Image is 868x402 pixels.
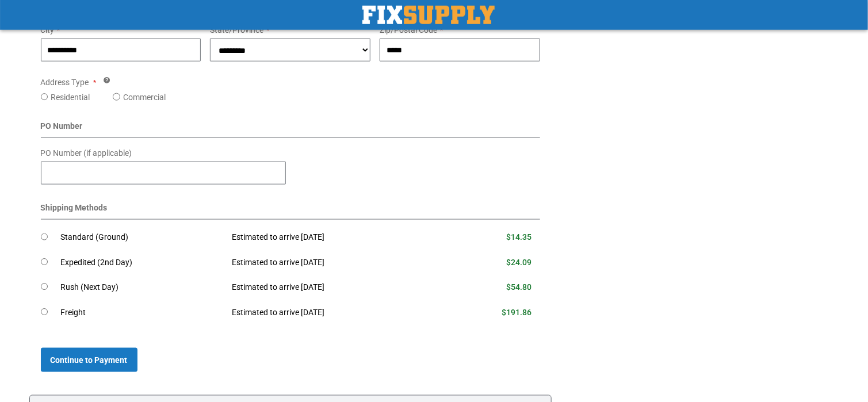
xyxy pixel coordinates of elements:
[223,275,445,300] td: Estimated to arrive [DATE]
[362,6,495,24] a: store logo
[61,275,224,300] td: Rush (Next Day)
[506,232,531,242] span: $14.35
[223,250,445,275] td: Estimated to arrive [DATE]
[41,148,132,158] span: PO Number (if applicable)
[502,308,531,317] span: $191.86
[41,25,55,35] span: City
[61,225,224,250] td: Standard (Ground)
[51,91,90,103] label: Residential
[41,78,89,87] span: Address Type
[41,348,137,372] button: Continue to Payment
[506,282,531,292] span: $54.80
[362,6,495,24] img: Fix Industrial Supply
[51,355,128,365] span: Continue to Payment
[41,202,541,220] div: Shipping Methods
[380,25,437,35] span: Zip/Postal Code
[61,300,224,325] td: Freight
[506,258,531,267] span: $24.09
[223,300,445,325] td: Estimated to arrive [DATE]
[223,225,445,250] td: Estimated to arrive [DATE]
[123,91,166,103] label: Commercial
[210,25,263,35] span: State/Province
[61,250,224,275] td: Expedited (2nd Day)
[41,120,541,138] div: PO Number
